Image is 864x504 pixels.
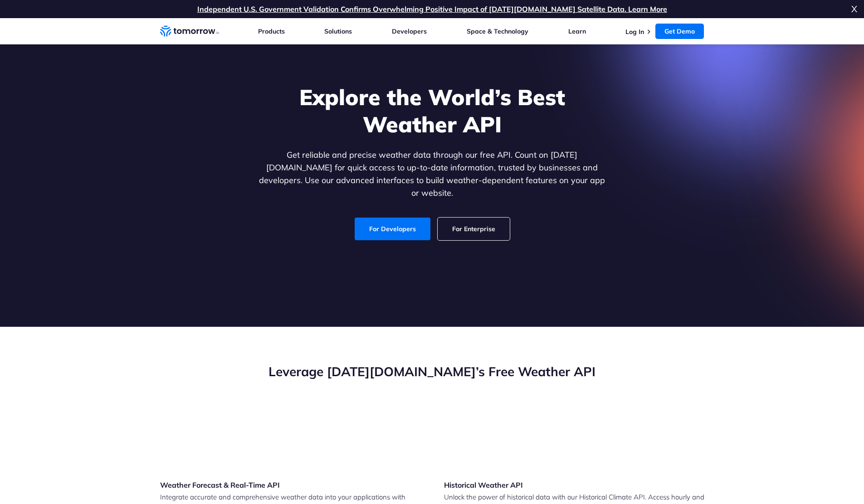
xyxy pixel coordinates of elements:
[257,83,607,138] h1: Explore the World’s Best Weather API
[444,480,580,490] h3: Historical Weather API
[355,218,430,240] a: For Developers
[625,28,644,36] a: Log In
[438,218,510,240] a: For Enterprise
[160,24,219,38] a: Home link
[655,24,704,39] a: Get Demo
[258,27,285,35] a: Products
[160,363,704,380] h2: Leverage [DATE][DOMAIN_NAME]’s Free Weather API
[467,27,528,35] a: Space & Technology
[568,27,586,35] a: Learn
[197,5,667,14] a: Independent U.S. Government Validation Confirms Overwhelming Positive Impact of [DATE][DOMAIN_NAM...
[160,480,296,490] h3: Weather Forecast & Real-Time API
[257,149,607,199] p: Get reliable and precise weather data through our free API. Count on [DATE][DOMAIN_NAME] for quic...
[324,27,352,35] a: Solutions
[392,27,427,35] a: Developers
